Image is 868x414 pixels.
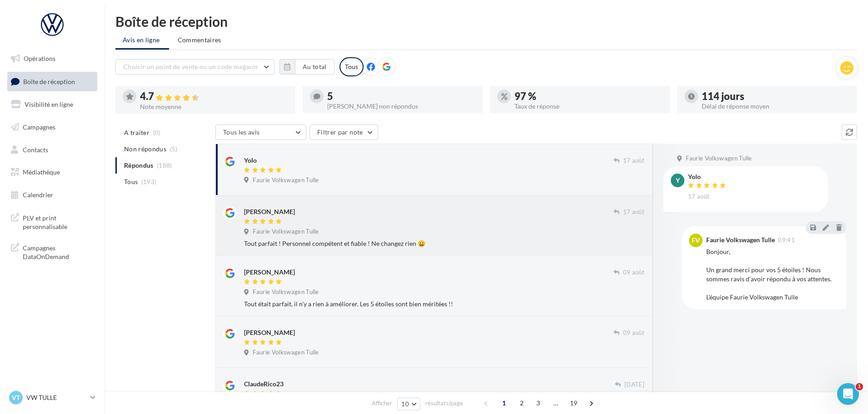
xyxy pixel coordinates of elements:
div: Délai de réponse moyen [702,103,850,110]
span: Faurie Volkswagen Tulle [253,228,319,236]
span: Faurie Volkswagen Tulle [253,288,319,296]
span: Faurie Volkswagen Tulle [686,155,752,163]
span: [DATE] [624,381,644,389]
span: résultats/page [425,399,463,408]
a: Campagnes [5,118,99,137]
button: 10 [397,398,420,410]
span: Faurie Volkswagen Tulle [253,176,319,185]
span: Boîte de réception [23,77,75,85]
span: 19 [566,396,581,410]
span: Choisir un point de vente ou un code magasin [123,63,258,70]
span: ... [549,396,563,410]
div: ClaudeRico23 [244,379,284,389]
a: Médiathèque [5,163,99,182]
div: Yolo [244,156,257,165]
span: Non répondus [124,145,166,154]
div: [PERSON_NAME] [244,328,295,337]
div: Boîte de réception [115,15,857,28]
span: 3 [531,396,545,410]
span: Tous les avis [223,128,260,136]
iframe: Intercom live chat [837,383,859,405]
span: Tous [124,177,138,186]
div: Yolo [688,174,728,180]
span: PLV et print personnalisable [23,212,94,231]
button: Au total [279,59,334,75]
a: Visibilité en ligne [5,95,99,114]
div: Taux de réponse [514,103,663,110]
span: Campagnes [23,123,55,131]
div: Faurie Volkswagen Tulle [706,237,775,243]
span: Contacts [23,145,48,153]
a: Campagnes DataOnDemand [5,238,99,265]
span: 17 août [688,193,709,201]
span: 10 [401,400,409,408]
button: Choisir un point de vente ou un code magasin [115,59,274,75]
div: Tout était parfait, il n’y a rien à améliorer. Les 5 étoiles sont bien méritées !! [244,299,644,309]
span: Commentaires [178,35,221,45]
button: Filtrer par note [309,125,378,140]
span: 09 août [623,269,644,277]
span: Campagnes DataOnDemand [23,242,94,261]
div: Bonjour, Un grand merci pour vos 5 étoiles ! Nous sommes ravis d’avoir répondu à vos attentes. L'... [706,247,839,302]
a: Calendrier [5,185,99,205]
div: Tous [339,57,364,76]
button: Au total [295,59,334,75]
span: Faurie Volkswagen Tulle [253,349,319,357]
div: Tout parfait ! Personnel compétent et fiable ! Ne changez rien 😀 [244,239,644,248]
span: Médiathèque [23,168,60,176]
span: (193) [141,178,157,185]
span: Opérations [24,55,55,62]
div: 5 [327,91,475,101]
span: (5) [170,145,178,153]
span: Y [676,176,680,185]
span: A traiter [124,128,150,137]
span: 1 [856,383,863,390]
div: [PERSON_NAME] [244,268,295,277]
a: Boîte de réception [5,72,99,91]
span: 17 août [623,208,644,216]
span: 09 août [623,329,644,337]
a: PLV et print personnalisable [5,208,99,235]
a: Contacts [5,140,99,160]
button: Tous les avis [215,125,306,140]
span: 09:41 [778,237,795,243]
a: VT VW TULLE [7,389,97,406]
div: 4.7 [140,91,288,102]
span: FV [692,236,700,245]
div: 97 % [514,91,663,101]
span: 2 [514,396,529,410]
a: Opérations [5,49,99,68]
span: Afficher [372,399,392,408]
span: Calendrier [23,191,53,199]
div: 114 jours [702,91,850,101]
span: VT [12,393,20,402]
div: [PERSON_NAME] non répondus [327,103,475,110]
p: VW TULLE [26,393,87,402]
span: Visibilité en ligne [25,100,73,108]
div: [PERSON_NAME] [244,207,295,216]
span: 1 [497,396,511,410]
span: 17 août [623,157,644,165]
span: (0) [153,129,161,136]
div: Note moyenne [140,104,288,110]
